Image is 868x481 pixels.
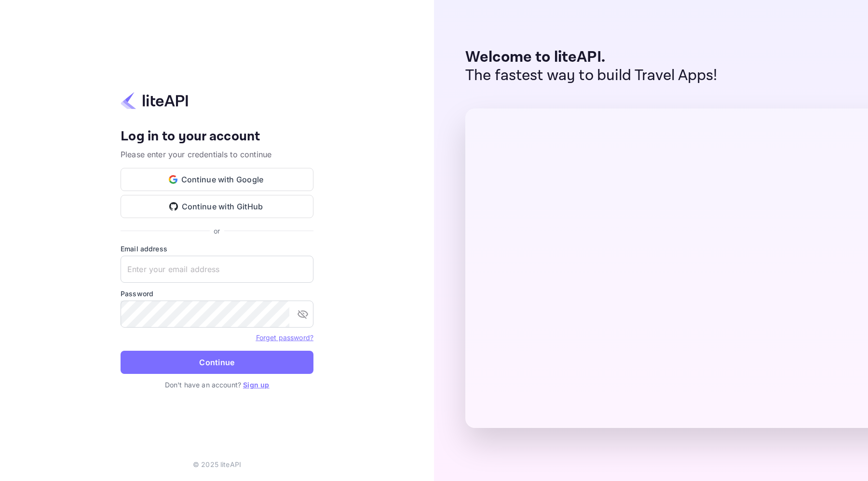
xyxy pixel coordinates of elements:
p: © 2025 liteAPI [193,459,241,469]
button: Continue [121,351,313,374]
input: Enter your email address [121,256,313,283]
img: liteapi [121,91,188,110]
a: Sign up [243,381,269,389]
p: Welcome to liteAPI. [465,48,718,67]
p: or [214,226,220,236]
label: Email address [121,244,313,254]
a: Forget password? [256,333,313,342]
p: The fastest way to build Travel Apps! [465,67,718,85]
button: Continue with GitHub [121,195,313,218]
a: Forget password? [256,332,313,342]
button: Continue with Google [121,168,313,191]
label: Password [121,289,313,299]
button: toggle password visibility [293,304,312,324]
p: Don't have an account? [121,380,313,390]
h4: Log in to your account [121,128,313,145]
p: Please enter your credentials to continue [121,149,313,160]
